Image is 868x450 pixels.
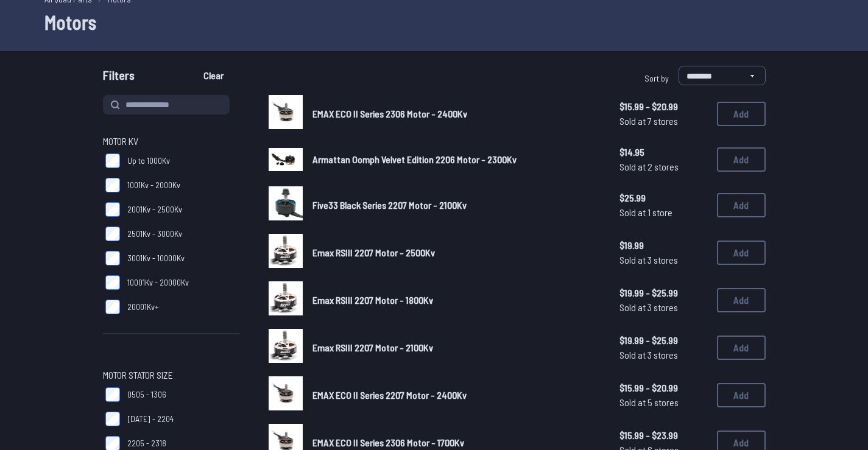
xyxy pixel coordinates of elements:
[619,381,707,395] span: $15.99 - $20.99
[619,395,707,410] span: Sold at 5 stores
[312,388,600,403] a: EMAX ECO II Series 2207 Motor - 2400Kv
[312,342,433,353] span: Emax RSIII 2207 Motor - 2100Kv
[127,437,166,449] span: 2205 - 2318
[127,413,174,425] span: [DATE] - 2204
[269,186,303,220] img: image
[312,153,517,165] span: Armattan Oomph Velvet Edition 2206 Motor - 2300Kv
[127,228,182,240] span: 2501Kv - 3000Kv
[127,179,180,191] span: 1001Kv - 2000Kv
[717,241,766,265] button: Add
[619,253,707,267] span: Sold at 3 stores
[312,108,467,119] span: EMAX ECO II Series 2306 Motor - 2400Kv
[269,234,303,272] a: image
[103,134,138,149] span: Motor KV
[105,202,120,217] input: 2001Kv - 2500Kv
[619,114,707,128] span: Sold at 7 stores
[103,66,135,90] span: Filters
[127,155,170,167] span: Up to 1000Kv
[619,348,707,362] span: Sold at 3 stores
[269,376,303,414] a: image
[312,340,600,355] a: Emax RSIII 2207 Motor - 2100Kv
[269,376,303,410] img: image
[269,95,303,133] a: image
[619,333,707,348] span: $19.99 - $25.99
[717,336,766,360] button: Add
[717,102,766,126] button: Add
[679,66,766,85] select: Sort by
[127,203,182,216] span: 2001Kv - 2500Kv
[269,281,303,319] a: image
[127,388,166,401] span: 0505 - 1306
[717,288,766,312] button: Add
[269,142,303,177] a: image
[127,276,189,289] span: 10001Kv - 20000Kv
[312,294,433,306] span: Emax RSIII 2207 Motor - 1800Kv
[312,245,600,260] a: Emax RSIII 2207 Motor - 2500Kv
[105,153,120,168] input: Up to 1000Kv
[619,145,707,160] span: $14.95
[269,281,303,315] img: image
[269,148,303,171] img: image
[619,238,707,253] span: $19.99
[312,389,467,401] span: EMAX ECO II Series 2207 Motor - 2400Kv
[269,186,303,224] a: image
[312,247,435,258] span: Emax RSIII 2207 Motor - 2500Kv
[269,95,303,129] img: image
[269,329,303,363] img: image
[717,383,766,407] button: Add
[717,147,766,172] button: Add
[105,412,120,426] input: [DATE] - 2204
[105,227,120,241] input: 2501Kv - 3000Kv
[312,199,467,211] span: Five33 Black Series 2207 Motor - 2100Kv
[269,234,303,268] img: image
[312,437,464,448] span: EMAX ECO II Series 2306 Motor - 1700Kv
[619,99,707,114] span: $15.99 - $20.99
[619,191,707,205] span: $25.99
[269,329,303,367] a: image
[312,152,600,167] a: Armattan Oomph Velvet Edition 2206 Motor - 2300Kv
[619,160,707,174] span: Sold at 2 stores
[312,293,600,308] a: Emax RSIII 2207 Motor - 1800Kv
[105,275,120,290] input: 10001Kv - 20000Kv
[312,435,600,450] a: EMAX ECO II Series 2306 Motor - 1700Kv
[127,301,159,313] span: 20001Kv+
[127,252,185,264] span: 3001Kv - 10000Kv
[103,368,173,382] span: Motor Stator Size
[619,205,707,220] span: Sold at 1 store
[105,178,120,192] input: 1001Kv - 2000Kv
[312,198,600,213] a: Five33 Black Series 2207 Motor - 2100Kv
[644,73,669,83] span: Sort by
[619,300,707,315] span: Sold at 3 stores
[44,7,824,37] h1: Motors
[105,387,120,402] input: 0505 - 1306
[105,300,120,314] input: 20001Kv+
[105,251,120,265] input: 3001Kv - 10000Kv
[312,107,600,121] a: EMAX ECO II Series 2306 Motor - 2400Kv
[619,428,707,443] span: $15.99 - $23.99
[717,193,766,217] button: Add
[619,286,707,300] span: $19.99 - $25.99
[193,66,234,85] button: Clear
